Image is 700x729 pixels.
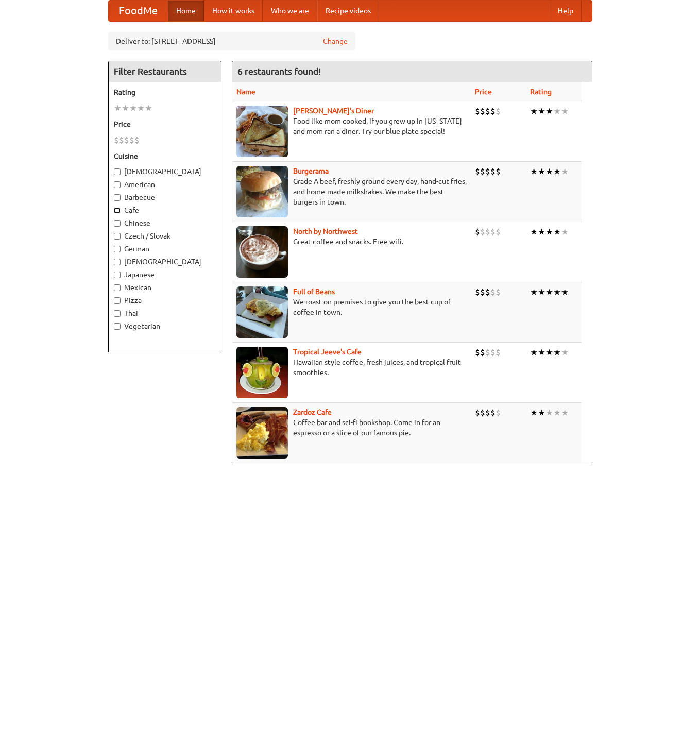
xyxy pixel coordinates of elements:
[490,347,496,358] li: $
[293,227,358,235] a: North by Northwest
[475,88,492,96] a: Price
[293,348,362,356] b: Tropical Jeeve's Cafe
[480,226,485,238] li: $
[553,106,561,117] li: ★
[323,36,348,46] a: Change
[530,166,538,177] li: ★
[236,417,467,438] p: Coffee bar and sci-fi bookshop. Come in for an espresso or a slice of our famous pie.
[485,226,490,238] li: $
[114,179,216,190] label: American
[114,297,121,304] input: Pizza
[236,357,467,378] p: Hawaiian style coffee, fresh juices, and tropical fruit smoothies.
[496,226,501,238] li: $
[485,166,490,177] li: $
[561,226,569,238] li: ★
[114,218,216,228] label: Chinese
[545,226,553,238] li: ★
[236,236,467,247] p: Great coffee and snacks. Free wifi.
[114,87,216,97] h5: Rating
[545,286,553,298] li: ★
[124,134,129,146] li: $
[114,194,121,201] input: Barbecue
[530,88,552,96] a: Rating
[485,347,490,358] li: $
[119,134,124,146] li: $
[475,106,480,117] li: $
[480,286,485,298] li: $
[538,407,545,418] li: ★
[480,347,485,358] li: $
[480,407,485,418] li: $
[114,282,216,293] label: Mexican
[485,106,490,117] li: $
[129,103,137,114] li: ★
[114,233,121,240] input: Czech / Slovak
[114,257,216,267] label: [DEMOGRAPHIC_DATA]
[293,107,374,115] a: [PERSON_NAME]'s Diner
[475,347,480,358] li: $
[496,286,501,298] li: $
[114,207,121,214] input: Cafe
[114,323,121,330] input: Vegetarian
[114,134,119,146] li: $
[530,407,538,418] li: ★
[475,166,480,177] li: $
[480,106,485,117] li: $
[137,103,145,114] li: ★
[114,259,121,265] input: [DEMOGRAPHIC_DATA]
[530,106,538,117] li: ★
[293,167,329,175] a: Burgerama
[114,166,216,177] label: [DEMOGRAPHIC_DATA]
[114,192,216,202] label: Barbecue
[236,407,288,459] img: zardoz.jpg
[236,226,288,278] img: north.jpg
[236,347,288,398] img: jeeves.jpg
[122,103,129,114] li: ★
[204,1,263,21] a: How it works
[496,166,501,177] li: $
[129,134,134,146] li: $
[538,166,545,177] li: ★
[293,287,335,296] a: Full of Beans
[561,166,569,177] li: ★
[553,407,561,418] li: ★
[114,119,216,129] h5: Price
[114,244,216,254] label: German
[538,286,545,298] li: ★
[530,286,538,298] li: ★
[550,1,582,21] a: Help
[236,297,467,317] p: We roast on premises to give you the best cup of coffee in town.
[530,347,538,358] li: ★
[114,151,216,161] h5: Cuisine
[134,134,140,146] li: $
[490,407,496,418] li: $
[114,269,216,280] label: Japanese
[538,106,545,117] li: ★
[561,407,569,418] li: ★
[236,176,467,207] p: Grade A beef, freshly ground every day, hand-cut fries, and home-made milkshakes. We make the bes...
[485,407,490,418] li: $
[475,286,480,298] li: $
[109,61,221,82] h4: Filter Restaurants
[237,66,321,76] ng-pluralize: 6 restaurants found!
[553,226,561,238] li: ★
[168,1,204,21] a: Home
[553,347,561,358] li: ★
[545,407,553,418] li: ★
[496,347,501,358] li: $
[236,106,288,157] img: sallys.jpg
[496,407,501,418] li: $
[263,1,317,21] a: Who we are
[114,220,121,227] input: Chinese
[109,1,168,21] a: FoodMe
[545,347,553,358] li: ★
[236,116,467,137] p: Food like mom cooked, if you grew up in [US_STATE] and mom ran a diner. Try our blue plate special!
[496,106,501,117] li: $
[317,1,379,21] a: Recipe videos
[114,321,216,331] label: Vegetarian
[108,32,355,50] div: Deliver to: [STREET_ADDRESS]
[561,106,569,117] li: ★
[485,286,490,298] li: $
